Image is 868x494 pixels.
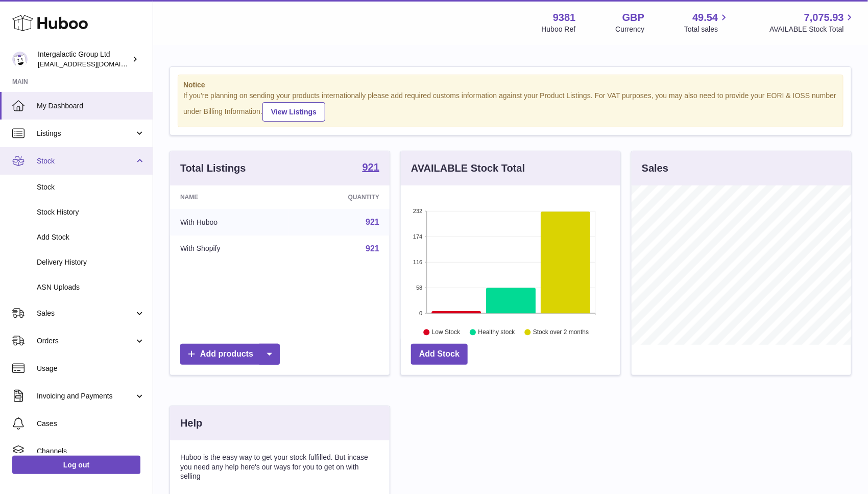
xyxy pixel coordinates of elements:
text: 116 [413,259,422,265]
text: 58 [416,285,422,291]
span: Usage [37,364,145,373]
text: Healthy stock [478,328,516,336]
span: Total sales [684,25,730,34]
strong: Notice [183,80,838,90]
strong: 9381 [553,11,576,25]
strong: 921 [363,162,379,172]
div: If you're planning on sending your products internationally please add required customs informati... [183,91,838,122]
a: Add Stock [411,344,468,365]
span: Orders [37,336,134,346]
a: 7,075.93 AVAILABLE Stock Total [769,11,856,34]
span: Delivery History [37,257,145,267]
td: With Huboo [170,209,288,236]
text: Stock over 2 months [533,328,589,336]
span: Cases [37,419,145,429]
a: Log out [12,456,140,474]
a: 921 [366,218,379,226]
a: View Listings [262,102,325,122]
span: AVAILABLE Stock Total [769,25,856,34]
a: Add products [180,344,280,365]
h3: Total Listings [180,161,246,175]
th: Quantity [288,185,390,209]
div: Intergalactic Group Ltd [38,50,130,69]
span: 7,075.93 [804,11,844,25]
img: info@junglistnetwork.com [12,52,28,67]
div: Currency [616,25,645,34]
span: Sales [37,309,134,318]
span: Stock [37,156,134,166]
th: Name [170,185,288,209]
a: 49.54 Total sales [684,11,730,34]
span: Channels [37,446,145,456]
text: 232 [413,208,422,214]
h3: AVAILABLE Stock Total [411,161,525,175]
h3: Sales [642,161,668,175]
td: With Shopify [170,236,288,262]
span: My Dashboard [37,101,145,111]
strong: GBP [622,11,644,25]
span: Stock History [37,207,145,217]
p: Huboo is the easy way to get your stock fulfilled. But incase you need any help here's our ways f... [180,453,379,482]
text: Low Stock [432,328,461,336]
a: 921 [363,162,379,174]
h3: Help [180,416,202,430]
text: 0 [419,310,422,316]
span: ASN Uploads [37,283,145,292]
span: Invoicing and Payments [37,391,134,401]
a: 921 [366,244,379,253]
div: Huboo Ref [542,25,576,34]
span: Listings [37,129,134,138]
text: 174 [413,233,422,240]
span: Stock [37,182,145,192]
span: Add Stock [37,232,145,242]
span: [EMAIL_ADDRESS][DOMAIN_NAME] [38,60,150,68]
span: 49.54 [692,11,718,25]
